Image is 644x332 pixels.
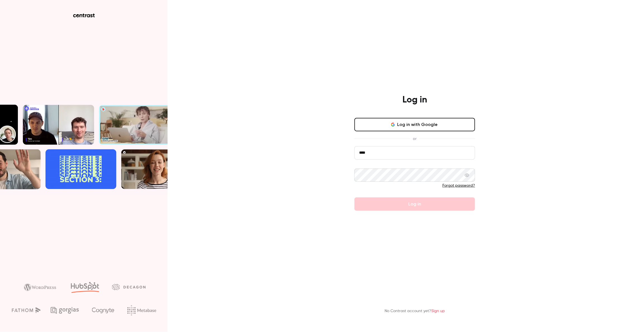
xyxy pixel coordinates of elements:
img: decagon [112,284,146,290]
p: No Contrast account yet? [385,308,445,314]
span: or [410,136,419,142]
h4: Log in [402,94,427,106]
a: Forgot password? [442,184,475,188]
button: Log in with Google [354,118,475,131]
a: Sign up [431,309,445,313]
